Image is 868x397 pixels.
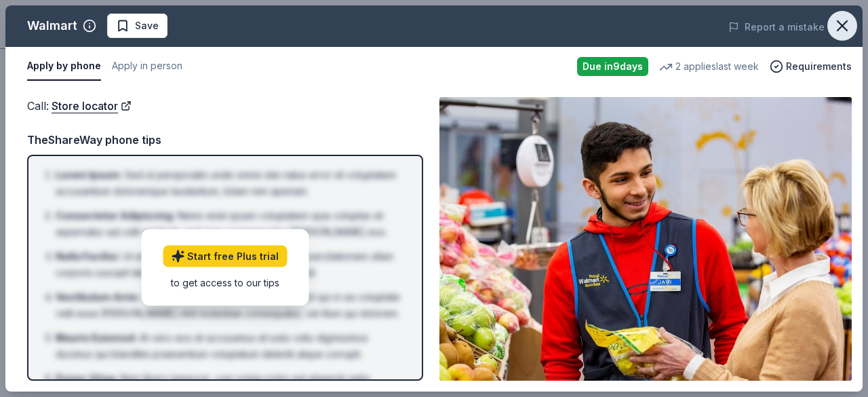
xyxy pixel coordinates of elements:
[577,57,648,76] div: Due in 9 days
[112,52,182,81] button: Apply in person
[56,332,137,343] span: Mauris Euismod :
[27,97,423,115] div: Call :
[786,58,852,75] span: Requirements
[439,97,852,381] img: Image for Walmart
[107,14,167,38] button: Save
[56,289,403,322] li: Quis autem vel eum iure reprehenderit qui in ea voluptate velit esse [PERSON_NAME] nihil molestia...
[56,248,403,281] li: Ut enim ad minima veniam, quis nostrum exercitationem ullam corporis suscipit laboriosam, nisi ut...
[56,169,122,181] span: Lorem Ipsum :
[27,15,77,37] div: Walmart
[770,58,852,75] button: Requirements
[27,131,423,149] div: TheShareWay phone tips
[163,276,287,290] div: to get access to our tips
[56,210,175,221] span: Consectetur Adipiscing :
[52,97,132,115] a: Store locator
[56,373,118,384] span: Donec Vitae :
[56,291,140,303] span: Vestibulum Ante :
[56,330,403,362] li: At vero eos et accusamus et iusto odio dignissimos ducimus qui blanditiis praesentium voluptatum ...
[56,208,403,240] li: Nemo enim ipsam voluptatem quia voluptas sit aspernatur aut odit aut fugit, sed quia consequuntur...
[56,250,120,262] span: Nulla Facilisi :
[659,58,759,75] div: 2 applies last week
[56,167,403,200] li: Sed ut perspiciatis unde omnis iste natus error sit voluptatem accusantium doloremque laudantium,...
[728,19,825,35] button: Report a mistake
[163,246,287,267] a: Start free Plus trial
[27,52,101,81] button: Apply by phone
[135,18,159,34] span: Save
